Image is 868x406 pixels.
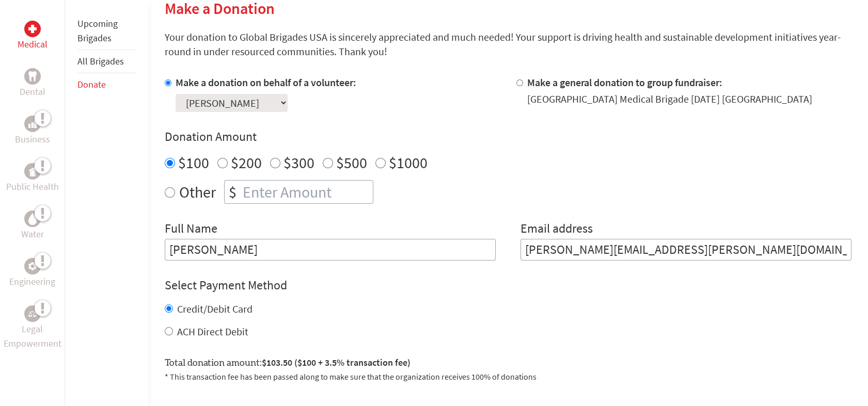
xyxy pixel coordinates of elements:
label: Credit/Debit Card [177,302,252,315]
label: Other [179,180,216,204]
div: Engineering [24,258,41,274]
p: Engineering [9,274,55,289]
p: Public Health [6,180,59,194]
div: Public Health [24,163,41,180]
a: Public HealthPublic Health [6,163,59,194]
label: Email address [520,220,593,239]
h4: Select Payment Method [165,277,851,294]
input: Enter Amount [241,181,373,203]
div: [GEOGRAPHIC_DATA] Medical Brigade [DATE] [GEOGRAPHIC_DATA] [527,92,812,106]
div: Dental [24,68,41,85]
div: Business [24,116,41,132]
li: Donate [77,73,135,96]
a: Upcoming Brigades [77,18,118,44]
a: MedicalMedical [18,21,48,52]
a: BusinessBusiness [15,116,50,147]
label: Make a donation on behalf of a volunteer: [176,76,356,89]
input: Your Email [520,239,851,261]
img: Water [28,213,37,224]
p: Medical [18,37,48,52]
a: EngineeringEngineering [9,258,55,289]
p: Your donation to Global Brigades USA is sincerely appreciated and much needed! Your support is dr... [165,30,851,59]
img: Legal Empowerment [28,311,37,317]
label: $500 [336,153,367,172]
div: Medical [24,21,41,37]
img: Dental [28,71,37,81]
div: Legal Empowerment [24,305,41,322]
li: Upcoming Brigades [77,12,135,50]
label: $100 [178,153,209,172]
div: Water [24,210,41,227]
label: Full Name [165,220,217,239]
label: Total donation amount: [165,355,411,370]
p: Business [15,132,50,147]
img: Business [28,120,37,128]
a: Legal EmpowermentLegal Empowerment [2,305,62,351]
p: * This transaction fee has been passed along to make sure that the organization receives 100% of ... [165,370,851,383]
a: WaterWater [21,210,44,241]
h4: Donation Amount [165,128,851,145]
p: Water [21,227,44,241]
a: Donate [77,78,106,90]
label: $300 [283,153,314,172]
input: Enter Full Name [165,239,496,261]
span: $103.50 ($100 + 3.5% transaction fee) [262,356,411,368]
img: Engineering [28,262,37,270]
p: Legal Empowerment [2,322,62,351]
div: $ [225,181,241,203]
label: Make a general donation to group fundraiser: [527,76,722,89]
label: $1000 [389,153,428,172]
a: DentalDental [20,68,45,99]
p: Dental [20,85,45,99]
img: Medical [28,25,37,33]
a: All Brigades [77,55,124,67]
img: Public Health [28,166,37,176]
label: $200 [231,153,262,172]
label: ACH Direct Debit [177,325,248,338]
li: All Brigades [77,50,135,73]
